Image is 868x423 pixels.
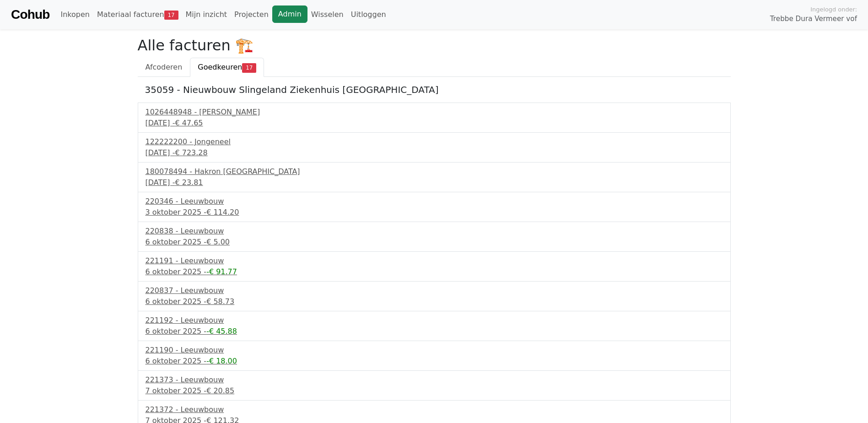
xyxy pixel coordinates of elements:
div: 221191 - Leeuwbouw [146,255,723,266]
div: 6 oktober 2025 - [146,237,723,248]
a: 221191 - Leeuwbouw6 oktober 2025 --€ 91.77 [146,255,723,277]
a: 220837 - Leeuwbouw6 oktober 2025 -€ 58.73 [146,285,723,307]
div: 221373 - Leeuwbouw [146,374,723,385]
a: Inkopen [57,5,93,24]
a: 221192 - Leeuwbouw6 oktober 2025 --€ 45.88 [146,315,723,337]
span: € 20.85 [206,386,234,395]
a: 1026448948 - [PERSON_NAME][DATE] -€ 47.65 [146,107,723,129]
span: Goedkeuren [198,63,242,71]
div: 7 oktober 2025 - [146,385,723,396]
div: 220346 - Leeuwbouw [146,196,723,207]
span: -€ 18.00 [206,357,237,365]
span: € 114.20 [206,208,239,217]
span: 17 [242,63,256,72]
a: 220346 - Leeuwbouw3 oktober 2025 -€ 114.20 [146,196,723,218]
span: Trebbe Dura Vermeer vof [770,14,857,24]
span: € 58.73 [206,297,234,306]
span: -€ 91.77 [206,267,237,276]
div: 220837 - Leeuwbouw [146,285,723,296]
a: Cohub [11,4,49,26]
span: € 723.28 [175,148,207,157]
a: 220838 - Leeuwbouw6 oktober 2025 -€ 5.00 [146,226,723,248]
a: 180078494 - Hakron [GEOGRAPHIC_DATA][DATE] -€ 23.81 [146,166,723,188]
div: 221190 - Leeuwbouw [146,345,723,356]
div: 221372 - Leeuwbouw [146,404,723,415]
div: 6 oktober 2025 - [146,296,723,307]
span: 17 [164,11,178,20]
h2: Alle facturen 🏗️ [138,37,731,54]
div: 1026448948 - [PERSON_NAME] [146,107,723,118]
a: 221373 - Leeuwbouw7 oktober 2025 -€ 20.85 [146,374,723,396]
span: -€ 45.88 [206,327,237,336]
div: [DATE] - [146,147,723,158]
div: 122222200 - Jongeneel [146,136,723,147]
span: € 5.00 [206,238,230,246]
div: 3 oktober 2025 - [146,207,723,218]
div: 6 oktober 2025 - [146,356,723,367]
a: Mijn inzicht [182,5,231,24]
div: 221192 - Leeuwbouw [146,315,723,326]
a: Uitloggen [347,5,390,24]
a: Materiaal facturen17 [93,5,182,24]
span: Ingelogd onder: [810,5,857,14]
div: 180078494 - Hakron [GEOGRAPHIC_DATA] [146,166,723,177]
a: Goedkeuren17 [190,58,264,77]
span: € 47.65 [175,119,203,127]
a: 221190 - Leeuwbouw6 oktober 2025 --€ 18.00 [146,345,723,367]
h5: 35059 - Nieuwbouw Slingeland Ziekenhuis [GEOGRAPHIC_DATA] [145,84,723,95]
a: Admin [272,5,307,23]
a: Projecten [231,5,272,24]
div: [DATE] - [146,177,723,188]
a: Afcoderen [138,58,190,77]
div: 220838 - Leeuwbouw [146,226,723,237]
span: € 23.81 [175,178,203,187]
a: Wisselen [307,5,347,24]
div: 6 oktober 2025 - [146,266,723,277]
div: 6 oktober 2025 - [146,326,723,337]
div: [DATE] - [146,118,723,129]
span: Afcoderen [146,63,183,71]
a: 122222200 - Jongeneel[DATE] -€ 723.28 [146,136,723,158]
